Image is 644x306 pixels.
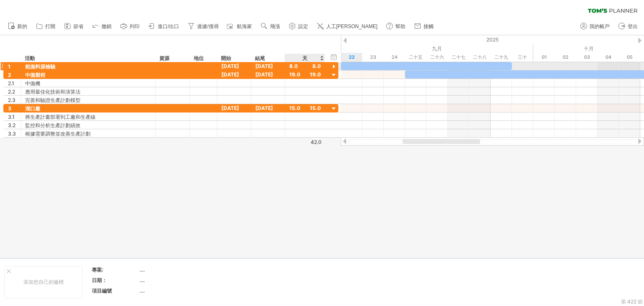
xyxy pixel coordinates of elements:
div: 2025年10月4日星期六 [597,53,619,62]
font: 24 [392,54,397,60]
font: 第 422 節 [621,298,643,305]
font: 二十五 [409,54,423,60]
font: 2025 [486,37,499,43]
font: 2 [8,72,11,78]
font: 將生產計畫部署到工廠和生產線 [25,114,96,120]
font: [DATE] [221,71,239,78]
a: 人工[PERSON_NAME] [315,21,380,32]
font: 登出 [628,24,638,29]
font: 23 [370,54,376,60]
font: 航海家 [237,24,252,29]
font: 3.1 [8,114,15,120]
font: 3.3 [8,131,16,137]
font: 二十六 [430,54,444,60]
font: 3 [8,105,11,112]
a: 新的 [6,21,30,32]
font: 2.2 [8,89,15,95]
font: 中拋機 [25,80,40,86]
font: 日期： [92,277,107,283]
div: 2025年10月2日，星期四 [555,53,576,62]
font: 42.0 [311,139,322,145]
a: 幫助 [384,21,408,32]
font: 過濾/搜尋 [197,24,218,29]
div: 2025年9月29日星期一 [491,53,512,62]
font: 撤銷 [101,24,112,29]
a: 撤銷 [90,21,114,32]
font: 1 [8,63,10,70]
font: 結尾 [255,55,265,61]
font: 資源 [159,55,169,61]
font: 01 [542,54,547,60]
font: 監控和分析生產計劃績效 [25,122,80,128]
a: 節省 [62,21,86,32]
font: 接觸 [423,24,434,29]
font: 05 [627,54,633,60]
font: 列印 [130,24,140,29]
div: 2025年9月28日星期日 [469,53,491,62]
font: 根據需要調整並改善生產計劃 [25,131,91,137]
a: 過濾/搜尋 [186,21,221,32]
div: 2025年9月27日星期六 [448,53,469,62]
font: [DATE] [255,105,273,111]
font: 中拋製程 [25,72,45,78]
font: 開始 [221,55,231,61]
font: 應用最佳化技術和演算法 [25,89,80,95]
font: 設定 [298,24,308,29]
font: 粗拋料源檢驗 [25,63,55,70]
a: 設定 [287,21,311,32]
font: 二十八 [473,54,487,60]
font: 專案: [92,267,104,273]
div: 2025年10月3日，星期五 [576,53,597,62]
font: 2.1 [8,80,14,86]
font: 8.0 [289,63,298,69]
a: 航海家 [226,21,254,32]
div: 2025年9月24日星期三 [384,53,405,62]
font: 節省 [73,24,83,29]
font: 22 [349,54,355,60]
div: 2025年9月25日，星期四 [405,53,426,62]
font: 十月 [584,45,594,52]
font: 19.0 [289,71,300,78]
font: 進口/出口 [158,24,179,29]
font: .... [140,267,145,273]
font: .... [140,277,145,283]
font: [DATE] [221,63,239,69]
a: 接觸 [412,21,436,32]
font: 飛漲 [270,24,280,29]
div: 2025年9月26日，星期五 [426,53,448,62]
font: 九月 [432,45,442,52]
a: 飛漲 [259,21,283,32]
font: 天 [302,55,307,61]
font: [DATE] [255,63,273,69]
a: 列印 [118,21,142,32]
font: .... [140,288,145,294]
div: 2025年9月22日星期一 [341,53,362,62]
div: 2025年10月5日星期日 [619,53,640,62]
font: 02 [563,54,569,60]
font: 三十 [518,54,527,60]
font: 二十九 [494,54,508,60]
font: 人工[PERSON_NAME] [326,24,378,29]
font: 3.2 [8,122,16,128]
font: 03 [584,54,590,60]
font: 添加您自己的徽標 [23,279,64,285]
div: 2025年10月1日星期三 [533,53,555,62]
div: 2025年9月23日星期二 [362,53,384,62]
a: 進口/出口 [146,21,182,32]
font: 活動 [25,55,35,61]
font: 2.3 [8,97,16,103]
font: 打開 [45,24,55,29]
font: 15.0 [289,105,300,111]
font: 04 [605,54,611,60]
font: 我的帳戶 [589,24,610,29]
font: 完善和驗證生產計劃模型 [25,97,80,103]
a: 打開 [34,21,58,32]
div: 2025年9月30日星期二 [512,53,533,62]
font: 二十七 [452,54,465,60]
font: [DATE] [255,71,273,78]
font: 項目編號 [92,288,112,294]
a: 登出 [616,21,640,32]
font: 湖口廠 [25,105,40,112]
font: [DATE] [221,105,239,111]
font: 幫助 [395,24,405,29]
